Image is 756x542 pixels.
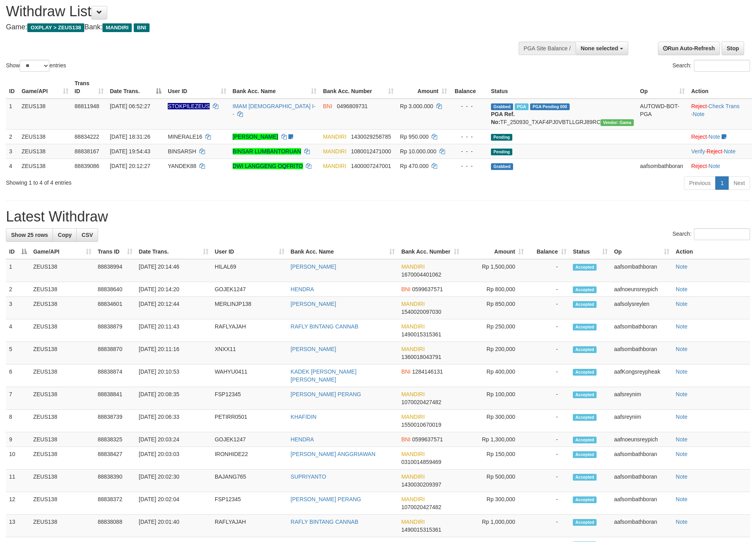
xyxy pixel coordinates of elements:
[401,354,441,360] span: Copy 1360018043791 to clipboard
[401,459,441,465] span: Copy 0310014859469 to clipboard
[412,286,443,292] span: Copy 0599637571 to clipboard
[724,148,736,155] a: Note
[573,286,597,293] span: Accepted
[707,148,722,155] a: Reject
[337,103,368,109] span: Copy 0496809731 to clipboard
[676,263,688,270] a: Note
[291,519,358,525] a: RAFLY BINTANG CANNAB
[291,496,361,502] a: [PERSON_NAME] PERANG
[688,144,752,158] td: · ·
[673,60,750,72] label: Search:
[75,148,99,155] span: 88838167
[136,515,212,537] td: [DATE] 20:01:40
[527,365,570,387] td: -
[462,515,527,537] td: Rp 1,000,000
[676,346,688,352] a: Note
[611,319,673,342] td: aafsombathboran
[491,111,515,125] b: PGA Ref. No:
[6,319,30,342] td: 4
[491,149,512,155] span: Pending
[676,473,688,480] a: Note
[401,391,424,397] span: MANDIRI
[401,301,424,307] span: MANDIRI
[136,469,212,492] td: [DATE] 20:02:30
[95,410,136,432] td: 88838739
[75,103,99,109] span: 88811948
[351,163,391,169] span: Copy 1400007247001 to clipboard
[95,297,136,319] td: 88834601
[401,271,441,278] span: Copy 1670004401062 to clipboard
[30,432,95,447] td: ZEUS138
[573,414,597,421] span: Accepted
[709,134,720,140] a: Note
[691,134,707,140] a: Reject
[30,282,95,297] td: ZEUS138
[212,342,288,365] td: XNXX11
[20,60,49,72] select: Showentries
[212,259,288,282] td: HILAL69
[6,158,18,173] td: 4
[488,99,637,130] td: TF_250930_TXAF4PJ0VBTLLGRJ89RC
[6,259,30,282] td: 1
[291,368,357,383] a: KADEK [PERSON_NAME] [PERSON_NAME]
[398,244,462,259] th: Bank Acc. Number: activate to sort column ascending
[453,133,485,141] div: - - -
[95,342,136,365] td: 88838870
[691,148,705,155] a: Verify
[30,447,95,469] td: ZEUS138
[30,319,95,342] td: ZEUS138
[291,301,336,307] a: [PERSON_NAME]
[30,515,95,537] td: ZEUS138
[212,387,288,410] td: FSP12345
[673,244,750,259] th: Action
[573,369,597,376] span: Accepted
[165,76,229,99] th: User ID: activate to sort column ascending
[676,323,688,330] a: Note
[18,99,71,130] td: ZEUS138
[6,76,18,99] th: ID
[6,515,30,537] td: 13
[527,244,570,259] th: Balance: activate to sort column ascending
[95,365,136,387] td: 88838874
[30,387,95,410] td: ZEUS138
[233,134,278,140] a: [PERSON_NAME]
[573,519,597,526] span: Accepted
[611,259,673,282] td: aafsombathboran
[291,323,358,330] a: RAFLY BINTANG CANNAB
[709,163,720,169] a: Note
[462,469,527,492] td: Rp 500,000
[527,297,570,319] td: -
[95,492,136,515] td: 88838372
[412,368,443,375] span: Copy 1284146131 to clipboard
[291,414,316,420] a: KHAFIDIN
[527,492,570,515] td: -
[673,228,750,240] label: Search:
[576,42,628,55] button: None selected
[401,414,424,420] span: MANDIRI
[462,342,527,365] td: Rp 200,000
[401,323,424,330] span: MANDIRI
[462,244,527,259] th: Amount: activate to sort column ascending
[212,432,288,447] td: GOJEK1247
[6,469,30,492] td: 11
[573,496,597,503] span: Accepted
[233,103,316,117] a: IMAM [DEMOGRAPHIC_DATA] I--
[400,148,436,155] span: Rp 10.000.000
[401,519,424,525] span: MANDIRI
[573,346,597,353] span: Accepted
[58,232,72,238] span: Copy
[611,469,673,492] td: aafsombathboran
[351,148,391,155] span: Copy 1080012471000 to clipboard
[30,410,95,432] td: ZEUS138
[6,492,30,515] td: 12
[611,342,673,365] td: aafsombathboran
[691,163,707,169] a: Reject
[462,319,527,342] td: Rp 250,000
[611,387,673,410] td: aafsreynim
[95,447,136,469] td: 88838427
[676,414,688,420] a: Note
[450,76,488,99] th: Balance
[491,103,513,110] span: Grabbed
[676,519,688,525] a: Note
[709,103,740,109] a: Check Trans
